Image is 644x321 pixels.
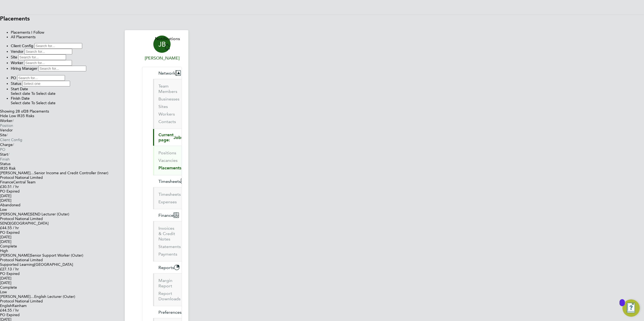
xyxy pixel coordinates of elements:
[158,150,176,155] a: Positions
[158,104,168,109] a: Sites
[11,101,30,105] span: Select date
[158,278,172,288] a: Margin Report
[34,43,82,49] input: Search for...
[11,35,644,39] li: All Placements
[158,96,179,102] a: Businesses
[30,212,69,217] span: SEND Lecturer (Outer)
[153,306,191,318] button: Preferences
[158,71,175,76] span: Network
[11,43,33,48] label: Client Config
[11,75,16,80] label: PO
[16,109,24,114] span: 28 of
[174,135,183,140] span: Jobs
[17,75,65,81] input: Search for...
[11,86,28,91] label: Start Date
[39,66,86,71] input: Search for...
[158,132,174,142] span: Current page:
[153,261,184,273] button: Reports
[158,265,174,270] span: Reports
[11,96,30,101] label: Finish Date
[16,109,49,114] span: 28 Placements
[158,291,181,301] a: Report Downloads
[11,55,17,60] label: Site
[142,36,182,61] a: JB[PERSON_NAME]
[12,303,27,308] span: Rainham
[22,81,70,86] input: Select one
[158,226,175,242] a: Invoices & Credit Notes
[31,101,35,105] span: To
[158,179,181,184] span: Timesheets
[11,81,21,86] label: Status
[34,294,75,299] span: English Lecturer (Outer)
[13,184,19,189] span: / hr
[36,101,56,105] span: Select date
[153,146,182,175] div: Current page:Jobs
[11,60,23,65] label: Worker
[13,308,19,313] span: / hr
[13,180,36,184] span: Central Team
[158,119,176,124] a: Contacts
[158,252,177,257] a: Payments
[34,171,108,175] span: Senior Income and Credit Controller (Inner)
[158,111,175,117] a: Workers
[34,262,73,267] span: [GEOGRAPHIC_DATA]
[155,36,180,53] a: Notifications
[158,165,181,170] a: Placements
[31,91,35,96] span: To
[153,129,193,146] button: Current page:Jobs
[153,175,191,187] button: Timesheets
[158,244,181,249] a: Statements
[30,253,83,258] span: Senior Support Worker (Outer)
[11,91,30,96] span: Select date
[155,36,180,42] span: Notifications
[11,30,644,35] li: Placements I Follow
[142,55,182,61] span: Josh Boulding
[25,49,72,54] input: Search for...
[158,310,182,315] span: Preferences
[36,91,56,96] span: Select date
[158,158,178,163] a: Vacancies
[622,299,640,317] button: Open Resource Center, 1 new notification
[11,66,37,71] label: Hiring Manager
[158,192,181,197] a: Timesheets
[158,199,177,204] a: Expenses
[13,226,19,230] span: / hr
[158,83,177,94] a: Team Members
[18,54,66,60] input: Search for...
[11,49,23,54] label: Vendor
[13,267,19,271] span: / hr
[153,209,183,221] button: Finance
[153,67,185,79] button: Network
[24,60,72,66] input: Search for...
[10,221,49,226] span: [GEOGRAPHIC_DATA]
[158,213,174,218] span: Finance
